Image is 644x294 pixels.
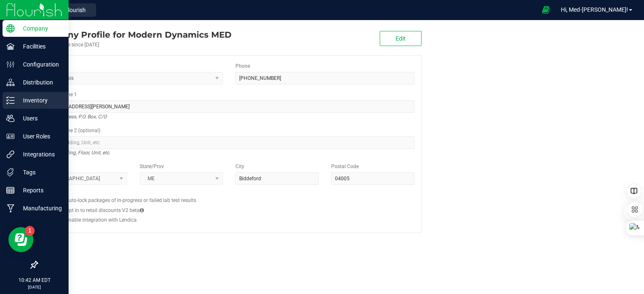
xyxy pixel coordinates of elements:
[331,163,359,170] label: Postal Code
[235,72,414,84] input: (123) 456-7890
[396,35,406,42] span: Edit
[6,168,15,176] inline-svg: Tags
[15,167,65,177] p: Tags
[15,185,65,195] p: Reports
[15,77,65,87] p: Distribution
[331,172,414,185] input: Postal Code
[6,96,15,105] inline-svg: Inventory
[561,6,628,13] span: Hi, Med-[PERSON_NAME]!
[37,28,232,41] div: Modern Dynamics MED
[15,95,65,105] p: Inventory
[6,60,15,69] inline-svg: Configuration
[44,112,107,122] i: Street address, P.O. Box, C/O
[235,62,250,70] label: Phone
[6,150,15,159] inline-svg: Integrations
[15,203,65,213] p: Manufacturing
[235,163,244,170] label: City
[380,31,422,46] button: Edit
[140,163,164,170] label: State/Prov
[537,2,555,18] span: Open Ecommerce Menu
[44,100,414,113] input: Address
[37,41,232,49] div: Account active since [DATE]
[15,41,65,51] p: Facilities
[4,284,65,290] p: [DATE]
[66,216,137,224] label: Enable integration with Lendica
[6,24,15,33] inline-svg: Company
[15,59,65,69] p: Configuration
[66,197,196,204] label: Auto-lock packages of in-progress or failed lab test results
[6,132,15,141] inline-svg: User Roles
[8,227,33,252] iframe: Resource center
[44,191,414,197] h2: Configs
[25,226,35,236] iframe: Resource center unread badge
[44,136,414,149] input: Suite, Building, Unit, etc.
[6,186,15,194] inline-svg: Reports
[44,127,100,134] label: Address Line 2 (optional)
[6,78,15,87] inline-svg: Distribution
[66,207,144,214] label: Opt in to retail discounts V2 beta
[6,114,15,123] inline-svg: Users
[6,42,15,51] inline-svg: Facilities
[6,204,15,212] inline-svg: Manufacturing
[235,172,319,185] input: City
[4,276,65,284] p: 10:42 AM EDT
[15,131,65,141] p: User Roles
[44,148,110,158] i: Suite, Building, Floor, Unit, etc.
[15,23,65,33] p: Company
[15,113,65,123] p: Users
[15,149,65,159] p: Integrations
